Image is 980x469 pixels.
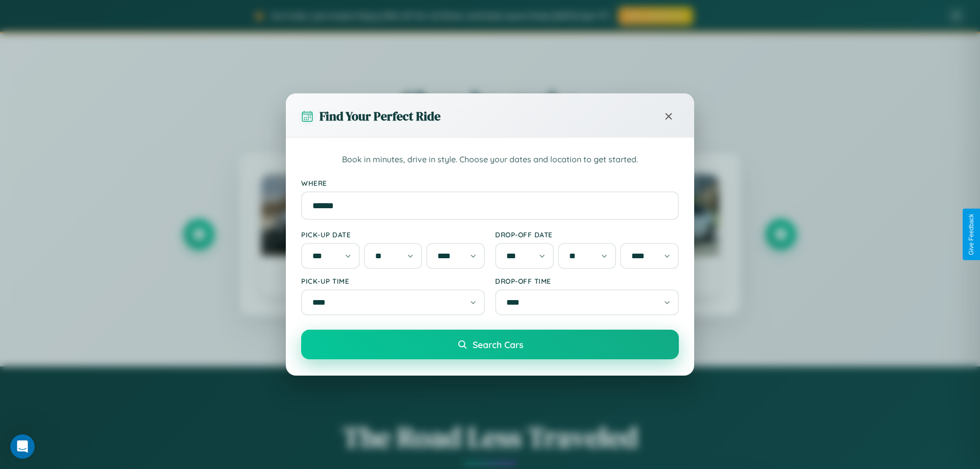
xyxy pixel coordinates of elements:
label: Drop-off Time [495,277,679,285]
label: Drop-off Date [495,230,679,239]
label: Where [301,179,679,187]
span: Search Cars [473,339,523,350]
button: Search Cars [301,330,679,359]
p: Book in minutes, drive in style. Choose your dates and location to get started. [301,153,679,166]
h3: Find Your Perfect Ride [320,108,440,125]
label: Pick-up Date [301,230,485,239]
label: Pick-up Time [301,277,485,285]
